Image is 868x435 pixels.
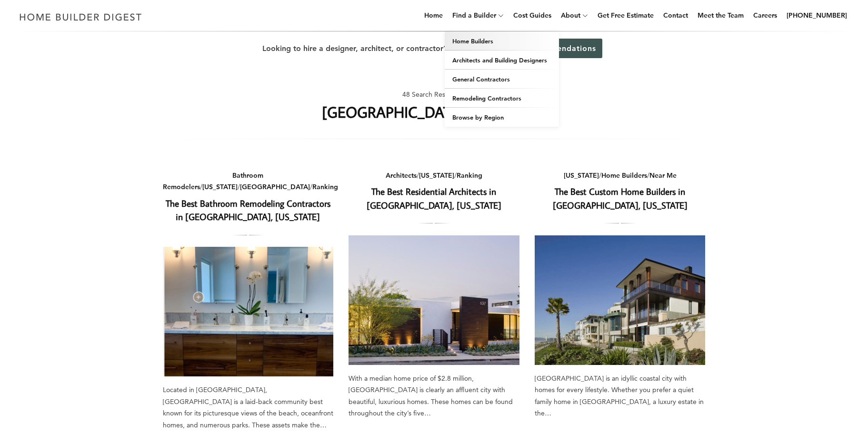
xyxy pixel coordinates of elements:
[349,235,519,365] a: The Best Residential Architects in [GEOGRAPHIC_DATA], [US_STATE]
[15,8,146,26] img: Home Builder Digest
[166,197,330,223] a: The Best Bathroom Remodeling Contractors in [GEOGRAPHIC_DATA], [US_STATE]
[202,182,238,191] a: [US_STATE]
[445,89,559,108] a: Remodeling Contractors
[349,170,519,182] div: / /
[553,185,688,211] a: The Best Custom Home Builders in [GEOGRAPHIC_DATA], [US_STATE]
[649,171,677,180] a: Near Me
[367,185,501,211] a: The Best Residential Architects in [GEOGRAPHIC_DATA], [US_STATE]
[535,170,706,182] div: / /
[163,170,334,193] div: / / /
[322,101,546,123] h1: [GEOGRAPHIC_DATA], [US_STATE]
[312,182,338,191] a: Ranking
[445,51,559,70] a: Architects and Building Designers
[163,384,334,431] div: Located in [GEOGRAPHIC_DATA], [GEOGRAPHIC_DATA] is a laid-back community best known for its pictu...
[349,373,519,419] div: With a median home price of $2.8 million, [GEOGRAPHIC_DATA] is clearly an affluent city with beau...
[457,171,482,180] a: Ranking
[419,171,454,180] a: [US_STATE]
[240,182,310,191] a: [GEOGRAPHIC_DATA]
[500,39,602,58] a: Get Recommendations
[445,31,559,51] a: Home Builders
[445,108,559,127] a: Browse by Region
[535,373,706,419] div: [GEOGRAPHIC_DATA] is an idyllic coastal city with homes for every lifestyle. Whether you prefer a...
[386,171,417,180] a: Architects
[685,366,857,424] iframe: Drift Widget Chat Controller
[564,171,599,180] a: [US_STATE]
[535,235,706,365] a: The Best Custom Home Builders in [GEOGRAPHIC_DATA], [US_STATE]
[402,89,466,101] span: 48 Search Results for
[163,247,334,376] a: The Best Bathroom Remodeling Contractors in [GEOGRAPHIC_DATA], [US_STATE]
[601,171,647,180] a: Home Builders
[445,70,559,89] a: General Contractors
